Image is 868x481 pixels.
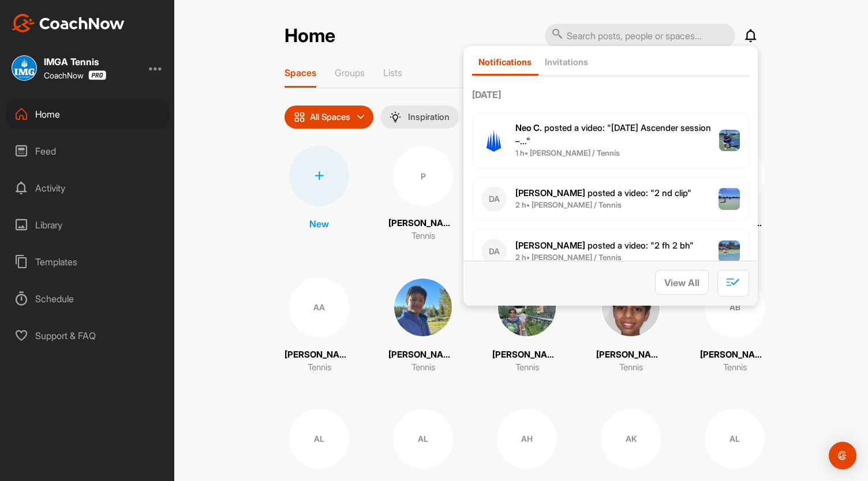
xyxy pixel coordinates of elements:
[388,146,458,243] a: P[PERSON_NAME]Tennis
[6,174,169,202] div: Activity
[6,211,169,239] div: Library
[88,70,106,80] img: CoachNow Pro
[335,67,365,78] p: Groups
[6,137,169,166] div: Feed
[383,67,402,78] p: Lists
[497,409,557,469] div: AH
[390,111,401,123] img: menuIcon
[596,277,665,374] a: [PERSON_NAME]Tennis
[481,128,507,153] img: user avatar
[44,70,106,80] div: CoachNow
[601,409,661,469] div: AK
[289,409,349,469] div: AL
[723,361,747,374] p: Tennis
[655,270,709,295] button: View All
[515,200,622,209] b: 2 h • [PERSON_NAME] / Tennis
[515,240,585,251] b: [PERSON_NAME]
[388,277,458,374] a: [PERSON_NAME]Tennis
[719,130,740,152] img: post image
[388,217,458,230] p: [PERSON_NAME]
[44,57,106,66] div: IMGA Tennis
[719,188,740,210] img: post image
[309,217,329,231] p: New
[515,187,691,198] span: posted a video : " 2 nd clip "
[497,277,557,337] img: square_62bbc83e52dc66548c228cb38e78c46a.jpg
[700,348,769,362] p: [PERSON_NAME]
[6,247,169,276] div: Templates
[545,57,588,67] p: Invitations
[719,240,740,262] img: post image
[310,112,350,122] p: All Spaces
[393,277,453,337] img: square_591d8b884750abe87bf51114fb3e6042.jpg
[601,277,661,337] img: square_e46318fb3d9c05f408fbd78cab9da5cc.jpg
[515,361,539,374] p: Tennis
[545,24,735,48] input: Search posts, people or spaces...
[393,409,453,469] div: AL
[619,361,643,374] p: Tennis
[705,409,765,469] div: AL
[6,284,169,313] div: Schedule
[289,277,349,337] div: AA
[515,240,694,251] span: posted a video : " 2 fh 2 bh "
[285,25,335,47] h2: Home
[829,442,856,469] div: Open Intercom Messenger
[515,148,620,157] b: 1 h • [PERSON_NAME] / Tennis
[12,14,125,32] img: CoachNow
[705,277,765,337] div: AB
[6,321,169,350] div: Support & FAQ
[6,100,169,129] div: Home
[388,348,458,362] p: [PERSON_NAME]
[285,348,354,362] p: [PERSON_NAME]
[492,348,562,362] p: [PERSON_NAME]
[492,277,562,374] a: [PERSON_NAME]Tennis
[411,230,435,243] p: Tennis
[285,67,316,78] p: Spaces
[478,57,532,67] p: Notifications
[515,122,542,133] b: Neo C.
[481,186,507,212] div: DA
[515,253,622,262] b: 2 h • [PERSON_NAME] / Tennis
[515,187,585,198] b: [PERSON_NAME]
[664,277,699,288] span: View All
[411,361,435,374] p: Tennis
[408,112,450,122] p: Inspiration
[472,88,749,102] label: [DATE]
[393,146,453,206] div: P
[481,239,507,264] div: DA
[515,122,711,146] span: posted a video : " [DATE] Ascender session –... "
[12,55,37,81] img: square_fbd24ebe9e7d24b63c563b236df2e5b1.jpg
[596,348,665,362] p: [PERSON_NAME]
[700,277,769,374] a: AB[PERSON_NAME]Tennis
[285,277,354,374] a: AA[PERSON_NAME]Tennis
[308,361,331,374] p: Tennis
[294,111,305,123] img: icon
